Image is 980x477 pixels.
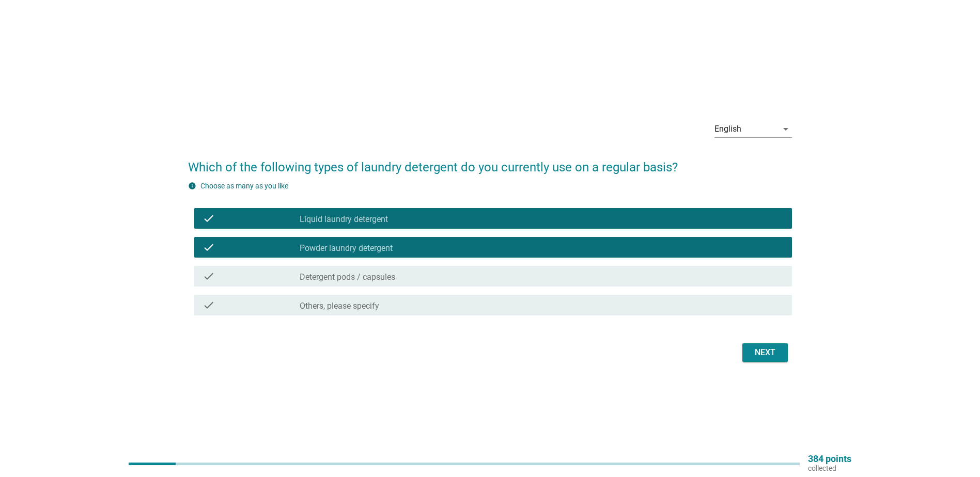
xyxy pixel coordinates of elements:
label: Powder laundry detergent [300,243,393,253]
i: arrow_drop_down [780,123,792,135]
div: English [714,124,741,134]
label: Others, please specify [300,301,379,311]
label: Detergent pods / capsules [300,272,395,282]
label: Liquid laundry detergent [300,214,388,225]
i: info [188,182,196,190]
button: Next [742,343,788,362]
i: check [203,270,215,282]
h2: Which of the following types of laundry detergent do you currently use on a regular basis? [188,148,792,177]
i: check [203,212,215,225]
label: Choose as many as you like [200,182,288,190]
i: check [203,299,215,311]
p: 384 points [808,454,851,464]
p: collected [808,464,851,473]
div: Next [751,346,780,359]
i: check [203,241,215,253]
